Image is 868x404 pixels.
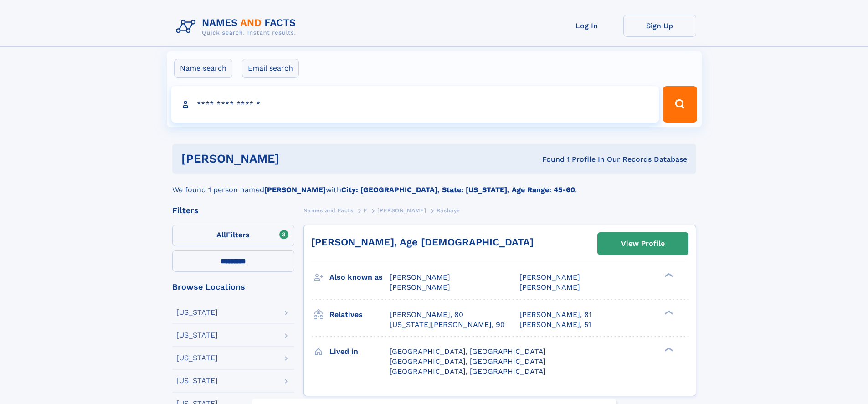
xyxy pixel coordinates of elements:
a: [PERSON_NAME], 51 [519,320,591,330]
span: Rashaye [437,207,460,214]
a: [PERSON_NAME], Age [DEMOGRAPHIC_DATA] [311,236,534,248]
div: ❯ [663,272,673,278]
b: City: [GEOGRAPHIC_DATA], State: [US_STATE], Age Range: 45-60 [341,185,575,194]
h1: [PERSON_NAME] [181,153,411,164]
b: [PERSON_NAME] [264,185,326,194]
div: View Profile [621,233,665,254]
label: Name search [174,59,232,78]
h3: Relatives [329,307,390,322]
img: Logo Names and Facts [172,15,303,39]
a: View Profile [598,233,688,255]
a: [PERSON_NAME], 80 [390,310,463,320]
span: [PERSON_NAME] [390,283,450,291]
div: Browse Locations [172,283,294,291]
h3: Lived in [329,344,390,359]
div: ❯ [663,309,673,315]
span: All [216,230,226,239]
div: [US_STATE] [176,354,218,362]
span: F [364,207,367,214]
span: [GEOGRAPHIC_DATA], [GEOGRAPHIC_DATA] [390,367,546,376]
span: [PERSON_NAME] [390,273,450,281]
div: Filters [172,206,294,215]
div: Found 1 Profile In Our Records Database [411,154,687,164]
button: Search Button [663,86,697,123]
div: ❯ [663,346,673,352]
a: [PERSON_NAME] [377,205,426,216]
div: [US_STATE] [176,332,218,339]
a: [PERSON_NAME], 81 [519,310,591,320]
label: Filters [172,225,294,246]
h3: Also known as [329,270,390,285]
a: [US_STATE][PERSON_NAME], 90 [390,320,505,330]
span: [GEOGRAPHIC_DATA], [GEOGRAPHIC_DATA] [390,347,546,356]
input: search input [171,86,659,123]
label: Email search [242,59,299,78]
span: [PERSON_NAME] [377,207,426,214]
a: F [364,205,367,216]
div: [US_STATE] [176,309,218,316]
a: Log In [550,15,623,37]
span: [PERSON_NAME] [519,283,580,291]
div: [US_STATE] [176,377,218,384]
span: [GEOGRAPHIC_DATA], [GEOGRAPHIC_DATA] [390,357,546,366]
a: Names and Facts [303,205,354,216]
a: Sign Up [623,15,696,37]
div: We found 1 person named with . [172,174,696,195]
span: [PERSON_NAME] [519,273,580,281]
